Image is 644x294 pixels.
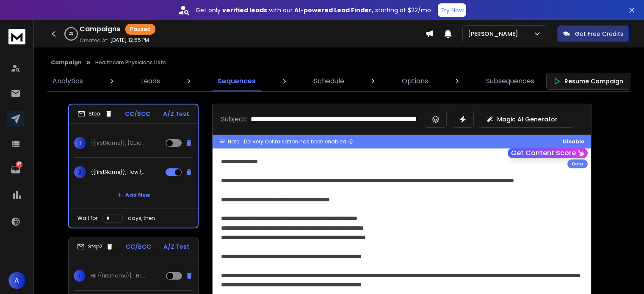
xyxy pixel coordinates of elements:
h1: Campaigns [80,24,120,34]
img: logo [8,29,25,44]
p: Options [402,76,428,86]
a: Sequences [213,71,261,91]
p: A/Z Test [163,242,190,251]
p: 2 % [69,31,73,36]
p: HII {{firstName}} | Hey {{firstName}} | Hello {{firstName}} [91,272,145,279]
p: days, then [128,215,155,222]
p: Created At: [80,37,108,44]
p: Analytics [53,76,83,86]
p: {{firstName}}, {Quick question?|Quick check-in?|Just a quick question?} [91,140,145,146]
button: A [8,272,25,289]
p: A/Z Test [163,110,189,118]
a: Analytics [47,71,88,91]
p: [DATE] 12:55 PM [110,37,149,44]
p: Schedule [314,76,344,86]
div: Paused [125,24,155,35]
button: Get Free Credits [557,25,629,42]
button: Try Now [438,3,466,17]
div: Step 2 [77,243,113,250]
strong: AI-powered Lead Finder, [294,6,373,14]
span: 1 [74,270,86,282]
li: Step1CC/BCCA/Z Test1{{firstName}}, {Quick question?|Quick check-in?|Just a quick question?}2{{fir... [68,104,199,228]
span: Note: [228,138,240,145]
p: Try Now [440,6,464,14]
p: Get only with our starting at $22/mo [196,6,431,14]
a: Subsequences [481,71,539,91]
p: CC/BCC [126,242,151,251]
a: 45 [7,161,24,178]
p: Subject: [221,114,247,124]
button: Get Content Score [508,148,588,158]
strong: verified leads [222,6,267,14]
p: Magic AI Generator [497,115,558,124]
button: Resume Campaign [546,73,630,90]
p: CC/BCC [125,110,150,118]
span: 1 [74,137,86,149]
p: [PERSON_NAME] [468,30,522,38]
div: Step 1 [77,110,113,118]
p: Wait for [77,215,97,222]
button: Add New [110,187,157,203]
button: Campaign [51,59,82,66]
button: Disable [563,138,584,145]
span: 2 [74,166,86,178]
a: Schedule [309,71,349,91]
p: Subsequences [486,76,534,86]
div: Beta [567,159,588,168]
p: Healthcare Physicians Lists [95,59,166,66]
a: Options [397,71,433,91]
p: Leads [141,76,160,86]
p: 45 [16,161,22,168]
p: Sequences [218,76,256,86]
div: Delivery Optimisation has been enabled [244,138,354,145]
p: {{firstName}}, How {good|accurate|reliable} is your provider list? [91,169,145,176]
button: Magic AI Generator [479,111,574,128]
p: Get Free Credits [575,30,623,38]
a: Leads [136,71,165,91]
